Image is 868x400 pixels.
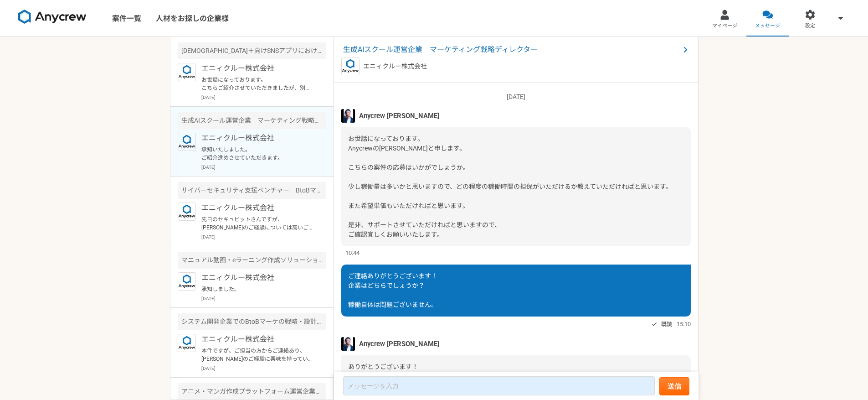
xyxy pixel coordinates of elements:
[677,320,691,328] span: 15:10
[348,135,672,238] span: お世話になっております。 Anycrewの[PERSON_NAME]と申します。 こちらの案件の応募はいかがでしょうか。 少し稼働量は多いかと思いますので、どの程度の稼働時間の担保がいただけるか...
[712,22,737,30] span: マイページ
[345,249,360,257] span: 10:44
[341,57,360,75] img: logo_text_blue_01.png
[178,42,326,59] div: [DEMOGRAPHIC_DATA]＋向けSNSアプリにおけるマーケティング業務
[201,63,314,74] p: エニィクルー株式会社
[359,111,439,121] span: Anycrew [PERSON_NAME]
[201,76,314,92] p: お世話になっております。 こちらご紹介させていただきましたが、別媒体での採用が決まったようでお見送となりました。 また別件にてご相談させていただければと思います。 ご確認よろしくお願いいたします。
[363,62,427,71] p: エニィクルー株式会社
[178,182,326,199] div: サイバーセキュリティ支援ベンチャー BtoBマーケティング
[201,295,326,302] p: [DATE]
[341,337,355,351] img: S__5267474.jpg
[178,334,196,352] img: logo_text_blue_01.png
[201,285,314,293] p: 承知しました。
[178,252,326,269] div: マニュアル動画・eラーニング作成ソリューション展開ベンチャー マーケティング
[201,365,326,372] p: [DATE]
[201,203,314,213] p: エニィクルー株式会社
[201,145,314,162] p: 承知いたしました。 ご紹介進めさせていただきます。
[661,319,672,330] span: 既読
[178,203,196,221] img: logo_text_blue_01.png
[201,334,314,345] p: エニィクルー株式会社
[178,63,196,81] img: logo_text_blue_01.png
[659,377,689,395] button: 送信
[343,44,680,55] span: 生成AIスクール運営企業 マーケティング戦略ディレクター
[201,164,326,171] p: [DATE]
[178,383,326,400] div: アニメ・マンガ作成プラットフォーム運営企業 マーケティング・広報
[201,215,314,232] p: 先日のセキュビットさんですが、[PERSON_NAME]のご経験については高いご関心をお持ちいただきながらも、「[PERSON_NAME]は、既定の方針があると、少し（[PERSON_NAME]...
[18,10,87,24] img: 8DqYSo04kwAAAAASUVORK5CYII=
[201,94,326,101] p: [DATE]
[201,347,314,363] p: 本件ですが、ご担当の方からご連絡あり、[PERSON_NAME]のご経験に興味を持っていただいたのですが、「受託開発」のマーケティングに関わられている方を優先的に進めたいとあり、お断りになりまし...
[201,234,326,240] p: [DATE]
[348,363,500,380] span: ありがとうございます！ クライアントは下記、インフラトップ社となります。
[348,272,437,308] span: ご連絡ありがとうございます！ 企業はどちらでしょうか？ 稼働自体は問題ございません。
[341,109,355,123] img: S__5267474.jpg
[178,313,326,330] div: システム開発企業でのBtoBマーケの戦略・設計や実務までをリードできる人材を募集
[178,133,196,151] img: logo_text_blue_01.png
[805,22,815,30] span: 設定
[359,339,439,349] span: Anycrew [PERSON_NAME]
[178,272,196,291] img: logo_text_blue_01.png
[201,272,314,283] p: エニィクルー株式会社
[341,92,691,102] p: [DATE]
[755,22,780,30] span: メッセージ
[178,112,326,129] div: 生成AIスクール運営企業 マーケティング戦略ディレクター
[201,133,314,144] p: エニィクルー株式会社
